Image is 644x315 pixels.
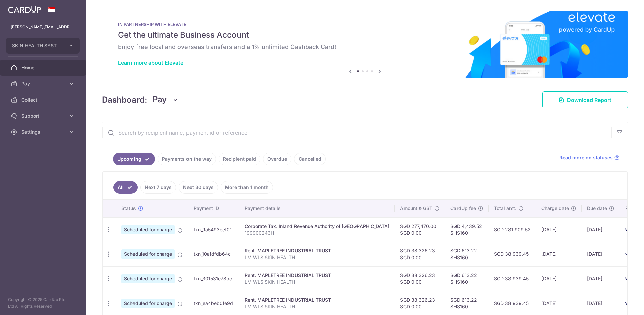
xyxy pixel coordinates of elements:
span: Scheduled for charge [121,225,175,234]
div: Corporate Tax. Inland Revenue Authority of [GEOGRAPHIC_DATA] [245,223,389,230]
div: Rent. MAPLETREE INDUSTRIAL TRUST [245,272,389,279]
a: Download Report [542,91,628,108]
a: Next 30 days [179,181,218,194]
td: SGD 38,326.23 SGD 0.00 [395,266,445,291]
span: Download Report [567,96,611,104]
p: LM WLS SKIN HEALTH [245,279,389,285]
h5: Get the ultimate Business Account [118,30,612,40]
span: Support [21,113,66,119]
a: Read more on statuses [559,154,620,161]
span: CardUp fee [450,205,476,212]
a: Next 7 days [140,181,176,194]
span: Total amt. [494,205,516,212]
td: [DATE] [536,266,582,291]
img: Renovation banner [102,11,628,78]
td: SGD 4,439.52 SHS160 [445,217,489,242]
td: txn_9a5493eef01 [188,217,239,242]
h4: Dashboard: [102,94,147,106]
img: Bank Card [622,275,635,283]
img: Bank Card [622,250,635,258]
a: Overdue [263,153,291,165]
td: SGD 38,326.23 SGD 0.00 [395,242,445,266]
td: [DATE] [536,242,582,266]
span: Status [121,205,136,212]
input: Search by recipient name, payment id or reference [102,122,611,144]
span: Read more on statuses [559,154,613,161]
td: txn_301531e78bc [188,266,239,291]
a: All [113,181,138,194]
td: SGD 613.22 SHS160 [445,266,489,291]
span: Pay [21,80,66,87]
a: Cancelled [294,153,326,165]
th: Payment details [239,200,395,217]
img: Bank Card [622,226,635,234]
span: Charge date [541,205,569,212]
span: Settings [21,129,66,135]
p: 199900243H [245,230,389,236]
p: LM WLS SKIN HEALTH [245,303,389,310]
p: IN PARTNERSHIP WITH ELEVATE [118,22,612,27]
span: Pay [153,93,167,106]
td: SGD 613.22 SHS160 [445,242,489,266]
div: Rent. MAPLETREE INDUSTRIAL TRUST [245,297,389,303]
a: Payments on the way [158,153,216,165]
p: LM WLS SKIN HEALTH [245,254,389,261]
a: Upcoming [113,153,155,165]
td: [DATE] [536,217,582,242]
p: [PERSON_NAME][EMAIL_ADDRESS][DOMAIN_NAME] [11,24,75,30]
td: [DATE] [582,266,620,291]
td: txn_10afdfdb64c [188,242,239,266]
span: Due date [587,205,607,212]
a: Recipient paid [219,153,260,165]
span: Scheduled for charge [121,299,175,308]
th: Payment ID [188,200,239,217]
span: Scheduled for charge [121,274,175,283]
td: SGD 277,470.00 SGD 0.00 [395,217,445,242]
span: Home [21,64,66,71]
button: Pay [153,93,178,106]
td: SGD 38,939.45 [489,266,536,291]
span: Scheduled for charge [121,249,175,259]
td: SGD 38,939.45 [489,242,536,266]
button: SKIN HEALTH SYSTEM PTE LTD [6,38,80,54]
h6: Enjoy free local and overseas transfers and a 1% unlimited Cashback Card! [118,43,612,51]
a: Learn more about Elevate [118,59,183,66]
td: [DATE] [582,242,620,266]
span: Amount & GST [400,205,432,212]
td: [DATE] [582,217,620,242]
td: SGD 281,909.52 [489,217,536,242]
a: More than 1 month [221,181,273,194]
span: Collect [21,96,66,103]
span: SKIN HEALTH SYSTEM PTE LTD [12,42,62,49]
img: CardUp [8,5,41,13]
img: Bank Card [622,299,635,307]
div: Rent. MAPLETREE INDUSTRIAL TRUST [245,247,389,254]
